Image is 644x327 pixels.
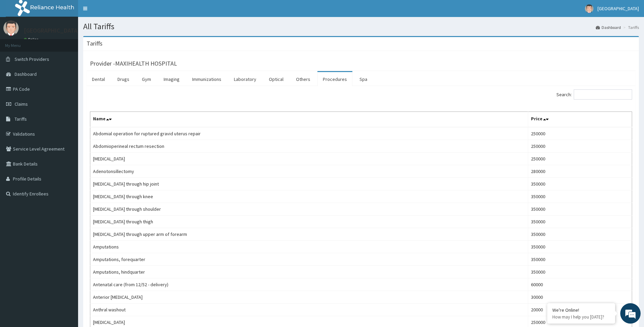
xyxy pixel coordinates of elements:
[552,307,610,313] div: We're Online!
[39,86,94,154] span: We're online!
[24,37,40,42] a: Online
[15,101,28,107] span: Claims
[263,72,289,86] a: Optical
[158,72,185,86] a: Imaging
[528,203,632,216] td: 350000
[528,241,632,253] td: 350000
[90,127,528,140] td: Abdomial operation for ruptured gravid uterus repair
[111,3,128,20] div: Minimize live chat window
[556,89,632,100] label: Search:
[87,40,103,47] h3: Tariffs
[136,72,157,86] a: Gym
[528,216,632,228] td: 350000
[528,140,632,153] td: 250000
[187,72,227,86] a: Immunizations
[90,266,528,278] td: Amputations, hindquarter
[90,190,528,203] td: [MEDICAL_DATA] through knee
[15,116,27,122] span: Tariffs
[528,291,632,304] td: 30000
[90,61,177,67] h3: Provider - MAXIHEALTH HOSPITAL
[228,72,262,86] a: Laboratory
[24,28,80,34] p: [GEOGRAPHIC_DATA]
[597,5,639,12] span: [GEOGRAPHIC_DATA]
[90,304,528,316] td: Anthral washout
[528,304,632,316] td: 20000
[90,165,528,178] td: Adenotonsillectomy
[596,24,621,30] a: Dashboard
[528,153,632,165] td: 250000
[528,178,632,190] td: 350000
[15,56,49,62] span: Switch Providers
[622,24,639,30] li: Tariffs
[13,34,27,51] img: d_794563401_company_1708531726252_794563401
[291,72,316,86] a: Others
[90,203,528,216] td: [MEDICAL_DATA] through shoulder
[112,72,135,86] a: Drugs
[90,291,528,304] td: Anterior [MEDICAL_DATA]
[90,278,528,291] td: Antenatal care (from 12/52 - delivery)
[3,20,19,36] img: User Image
[90,112,528,127] th: Name
[90,228,528,241] td: [MEDICAL_DATA] through upper arm of forearm
[90,216,528,228] td: [MEDICAL_DATA] through thigh
[3,186,129,209] textarea: Type your message and hit 'Enter'
[528,165,632,178] td: 280000
[317,72,352,86] a: Procedures
[528,266,632,278] td: 350000
[90,140,528,153] td: Abdomioperineal rectum resection
[528,278,632,291] td: 60000
[15,71,37,77] span: Dashboard
[87,72,110,86] a: Dental
[528,127,632,140] td: 250000
[90,153,528,165] td: [MEDICAL_DATA]
[552,314,610,320] p: How may I help you today?
[574,89,632,100] input: Search:
[90,178,528,190] td: [MEDICAL_DATA] through hip joint
[528,253,632,266] td: 350000
[354,72,373,86] a: Spa
[90,241,528,253] td: Amputations
[83,22,639,31] h1: All Tariffs
[528,228,632,241] td: 350000
[35,38,114,47] div: Chat with us now
[90,253,528,266] td: Amputations, forequarter
[528,190,632,203] td: 350000
[585,4,593,13] img: User Image
[528,112,632,127] th: Price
